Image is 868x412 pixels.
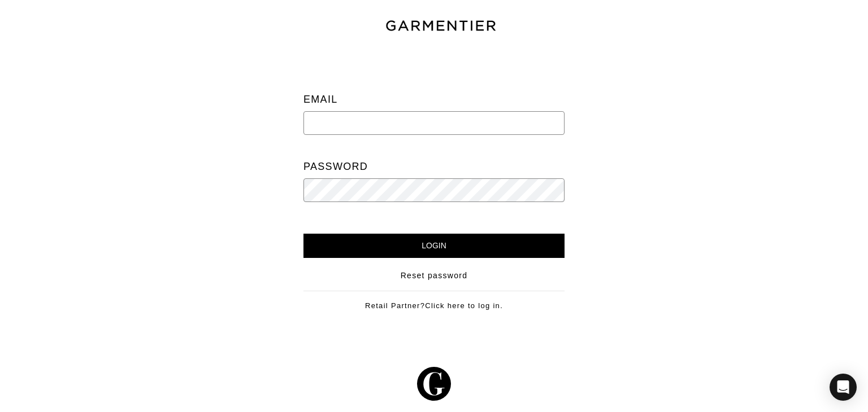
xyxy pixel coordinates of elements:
img: garmentier-text-8466448e28d500cc52b900a8b1ac6a0b4c9bd52e9933ba870cc531a186b44329.png [384,19,497,33]
label: Email [303,88,338,111]
img: g-602364139e5867ba59c769ce4266a9601a3871a1516a6a4c3533f4bc45e69684.svg [417,367,451,401]
label: Password [303,155,368,178]
a: Click here to log in. [425,301,503,310]
div: Retail Partner? [303,291,565,312]
a: Reset password [401,270,468,282]
div: Open Intercom Messenger [830,374,857,401]
input: Login [303,234,565,258]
